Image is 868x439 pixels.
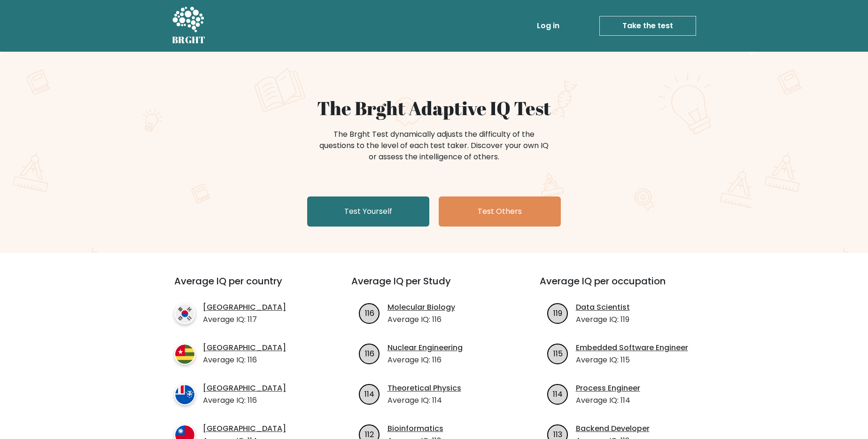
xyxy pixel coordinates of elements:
[172,34,206,46] h5: BRGHT
[599,16,696,36] a: Take the test
[203,314,286,325] p: Average IQ: 117
[351,275,517,298] h3: Average IQ per Study
[387,354,463,366] p: Average IQ: 116
[203,302,286,313] a: [GEOGRAPHIC_DATA]
[364,388,374,399] text: 114
[576,342,688,353] a: Embedded Software Engineer
[540,275,705,298] h3: Average IQ per occupation
[439,196,561,227] a: Test Others
[174,303,195,324] img: country
[387,302,455,313] a: Molecular Biology
[174,344,195,365] img: country
[205,97,663,119] h1: The Brght Adaptive IQ Test
[387,423,443,434] a: Bioinformatics
[387,395,461,406] p: Average IQ: 114
[533,16,563,35] a: Log in
[553,348,562,359] text: 115
[172,4,206,48] a: BRGHT
[576,395,640,406] p: Average IQ: 114
[387,383,461,394] a: Theoretical Physics
[364,307,374,318] text: 116
[317,129,551,163] div: The Brght Test dynamically adjusts the difficulty of the questions to the level of each test take...
[174,275,318,298] h3: Average IQ per country
[174,384,195,405] img: country
[387,314,455,325] p: Average IQ: 116
[553,307,562,318] text: 119
[364,348,374,359] text: 116
[203,354,286,366] p: Average IQ: 116
[307,196,429,227] a: Test Yourself
[576,383,640,394] a: Process Engineer
[576,302,630,313] a: Data Scientist
[203,383,286,394] a: [GEOGRAPHIC_DATA]
[576,354,688,366] p: Average IQ: 115
[576,423,650,434] a: Backend Developer
[576,314,630,325] p: Average IQ: 119
[387,342,463,353] a: Nuclear Engineering
[203,342,286,353] a: [GEOGRAPHIC_DATA]
[553,388,563,399] text: 114
[203,395,286,406] p: Average IQ: 116
[203,423,286,434] a: [GEOGRAPHIC_DATA]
